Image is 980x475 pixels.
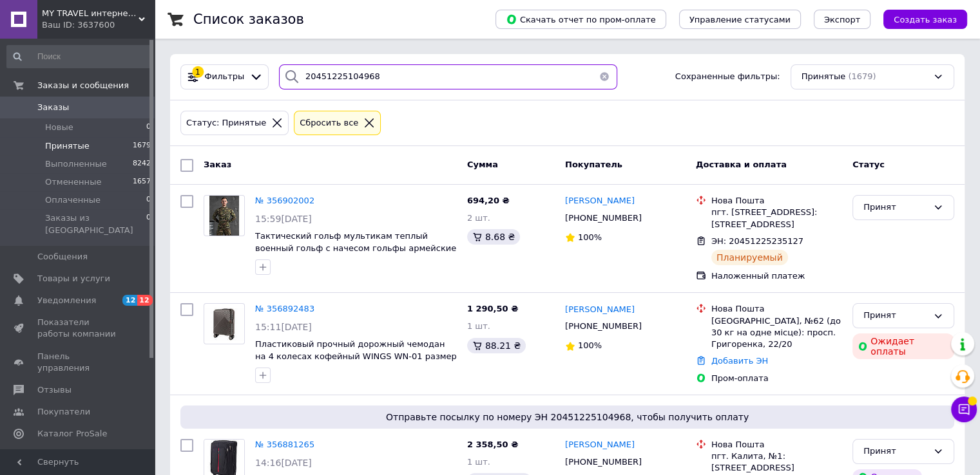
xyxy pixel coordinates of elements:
[814,10,870,29] button: Экспорт
[37,428,107,440] span: Каталог ProSale
[184,116,269,130] div: Статус: Принятые
[37,295,96,306] span: Уведомления
[711,207,842,230] div: пгт. [STREET_ADDRESS]: [STREET_ADDRESS]
[42,19,155,31] div: Ваш ID: 3637600
[711,250,788,265] div: Планируемый
[711,315,842,351] div: [GEOGRAPHIC_DATA], №62 (до 30 кг на одне місце): просп. Григоренка, 22/20
[467,457,490,467] span: 1 шт.
[578,232,602,242] span: 100%
[255,458,312,468] span: 14:16[DATE]
[565,440,635,449] span: [PERSON_NAME]
[255,322,312,332] span: 15:11[DATE]
[852,160,885,169] span: Статус
[146,212,151,236] span: 0
[37,80,129,91] span: Заказы и сообщения
[37,406,90,418] span: Покупатели
[205,71,245,83] span: Фильтры
[133,176,151,188] span: 1657
[209,196,239,236] img: Фото товару
[204,160,231,169] span: Заказ
[37,251,88,263] span: Сообщения
[565,195,635,207] a: [PERSON_NAME]
[37,317,119,340] span: Показатели работы компании
[883,10,967,29] button: Создать заказ
[37,102,69,113] span: Заказы
[255,231,456,265] a: Тактический гольф мультикам теплый военный гольф с начесом гольфы армейские мультикам теплая водо...
[711,451,842,474] div: пгт. Калита, №1: [STREET_ADDRESS]
[565,304,635,314] span: [PERSON_NAME]
[255,339,457,373] a: Пластиковый прочный дорожный чемодан на 4 колесах кофейный WINGS WN-01 размер S (ручная кладь) ма...
[679,10,801,29] button: Управление статусами
[467,321,490,331] span: 1 шт.
[146,122,151,133] span: 0
[467,196,510,205] span: 694,20 ₴
[186,411,949,424] span: Отправьте посылку по номеру ЭН 20451225104968, чтобы получить оплату
[711,303,842,315] div: Нова Пошта
[133,140,151,152] span: 1679
[255,214,312,224] span: 15:59[DATE]
[863,201,928,214] div: Принят
[467,229,520,245] div: 8.68 ₴
[711,439,842,451] div: Нова Пошта
[193,12,304,27] h1: Список заказов
[578,340,602,350] span: 100%
[255,304,314,313] a: № 356892483
[45,140,90,152] span: Принятые
[711,236,803,246] span: ЭН: 20451225235127
[565,321,642,331] span: [PHONE_NUMBER]
[45,176,101,188] span: Отмененные
[870,14,967,24] a: Создать заказ
[192,66,204,78] div: 1
[852,333,954,359] div: Ожидает оплаты
[45,158,107,170] span: Выполненные
[863,445,928,458] div: Принят
[711,373,842,384] div: Пром-оплата
[565,196,635,205] span: [PERSON_NAME]
[467,338,526,353] div: 88.21 ₴
[591,64,617,89] button: Очистить
[255,196,314,205] a: № 356902002
[133,158,151,170] span: 8242
[45,122,73,133] span: Новые
[506,14,656,25] span: Скачать отчет по пром-оплате
[824,15,860,24] span: Экспорт
[45,212,146,236] span: Заказы из [GEOGRAPHIC_DATA]
[467,213,490,223] span: 2 шт.
[146,194,151,206] span: 0
[565,304,635,316] a: [PERSON_NAME]
[297,116,361,130] div: Сбросить все
[565,457,642,467] span: [PHONE_NUMBER]
[255,440,314,449] a: № 356881265
[137,295,152,306] span: 12
[894,15,957,24] span: Создать заказ
[204,195,245,236] a: Фото товару
[6,45,152,68] input: Поиск
[37,273,110,284] span: Товары и услуги
[37,351,119,374] span: Панель управления
[848,71,876,81] span: (1679)
[279,64,617,89] input: Поиск по номеру заказа, ФИО покупателя, номеру телефона, Email, номеру накладной
[802,71,846,83] span: Принятые
[122,295,137,306] span: 12
[711,356,768,366] a: Добавить ЭН
[565,160,622,169] span: Покупатель
[42,8,139,19] span: MY TRAVEL интернет-магазин сумок, одежды и аксессуаров
[565,439,635,451] a: [PERSON_NAME]
[675,71,780,83] span: Сохраненные фильтры:
[951,396,977,422] button: Чат с покупателем
[565,213,642,223] span: [PHONE_NUMBER]
[45,194,101,206] span: Оплаченные
[204,303,245,344] a: Фото товару
[863,309,928,322] div: Принят
[37,384,72,396] span: Отзывы
[689,15,791,24] span: Управление статусами
[711,195,842,207] div: Нова Пошта
[204,308,244,340] img: Фото товару
[696,160,787,169] span: Доставка и оплата
[495,10,666,29] button: Скачать отчет по пром-оплате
